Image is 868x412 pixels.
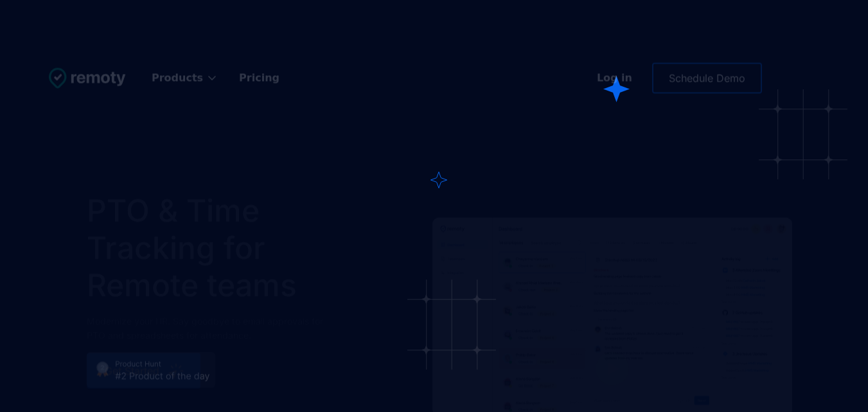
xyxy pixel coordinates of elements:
[141,64,229,92] div: Products
[87,353,200,389] a: Get Started
[49,67,126,88] img: Untitled UI logotext
[152,71,203,84] div: Products
[596,70,632,85] div: Log in
[652,62,762,93] a: Schedule Demo
[87,314,344,343] div: Modernize your HR. Say goodbye to email approvals for PTO and spreadsheets for attendance.
[100,363,167,379] div: Get Started
[87,192,357,304] h1: PTO & Time Tracking for Remote teams
[229,64,290,92] a: Pricing
[584,63,644,93] a: Log in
